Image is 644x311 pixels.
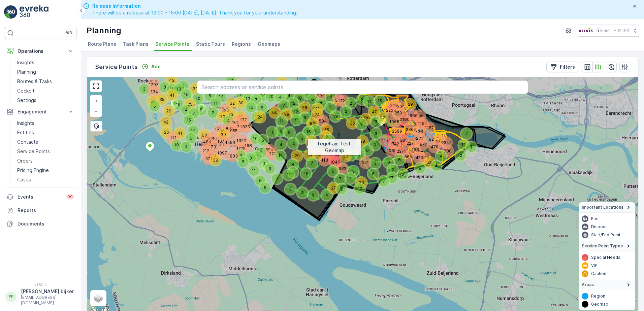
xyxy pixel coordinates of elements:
div: 9 [356,119,366,129]
div: 259 [393,108,397,112]
div: 38 [282,109,292,119]
div: 1347 [441,138,451,148]
div: 1234 [395,101,399,105]
div: 2 [341,106,345,110]
div: 259 [393,108,404,118]
div: 19 [330,111,334,115]
div: 2238 [386,105,390,109]
div: 112 [168,133,178,143]
div: 29 [164,106,174,116]
div: 2 [208,108,212,112]
div: 4 [181,105,191,115]
div: 1234 [395,101,405,111]
div: 74 [312,110,316,114]
a: Settings [14,96,77,105]
button: Filters [546,62,579,72]
div: 20 [266,92,270,96]
div: 38 [357,136,367,146]
div: 74 [235,111,239,115]
div: 13 [243,94,253,104]
div: 456 [415,111,419,115]
div: 11 [364,97,374,107]
div: 5 [258,135,262,139]
p: Cockpit [17,88,35,94]
div: 42 [161,117,165,121]
div: 16 [181,90,191,100]
div: 23 [226,109,236,119]
div: 323 [241,122,245,126]
div: 6 [310,125,314,129]
p: Engagement [18,108,63,115]
div: 15 [184,115,194,125]
div: 2 [178,81,188,91]
div: 18 [294,93,304,103]
div: 4 [181,105,185,109]
a: Zoom Out [91,106,101,116]
p: Add [151,63,161,70]
div: 8 [257,103,261,107]
div: 47 [369,107,373,111]
div: 1233 [215,126,219,130]
button: Reinis(+02:00) [578,25,639,37]
div: 35 [347,118,351,122]
div: 399 [236,122,240,126]
div: 8 [357,95,367,105]
div: 4 [223,116,233,126]
div: 7 [251,95,255,99]
div: 8 [196,105,200,109]
div: 24 [148,96,158,106]
button: Add [139,63,163,71]
div: 3 [207,80,212,84]
div: 92 [377,113,381,117]
div: 2666 [407,111,417,121]
div: 2 [461,129,465,133]
div: 10 [167,84,171,88]
div: 15 [375,96,385,106]
div: 41 [167,90,177,100]
div: 1793 [149,80,159,90]
div: 1076 [217,136,227,146]
div: 19 [275,126,279,130]
div: 233 [415,133,419,137]
img: logo_light-DOdMpM7g.png [20,5,49,19]
div: 1068 [389,117,393,121]
span: + [95,98,98,104]
div: 1645 [207,134,211,138]
div: 1338 [398,135,408,145]
div: 35 [157,95,161,99]
div: 2180 [399,114,410,125]
div: 13 [174,84,184,94]
button: Operations [4,44,77,58]
div: 7 [251,95,261,105]
a: Planning [14,67,77,77]
div: 29 [405,99,409,103]
div: 1793 [149,80,153,84]
div: 4 [324,135,334,145]
div: 8 [284,128,294,138]
div: 24 [255,112,265,122]
div: 160 [231,117,241,128]
div: 41 [175,128,185,138]
div: 19 [275,126,285,136]
div: 14 [216,92,220,96]
div: 30 [190,84,194,88]
img: Reinis-Logo-Vrijstaand_Tekengebied-1-copy2_aBO4n7j.png [578,27,594,34]
div: 20 [193,94,197,98]
div: 10 [250,134,260,144]
div: 1157 [381,136,385,140]
a: Cockpit [14,86,77,96]
a: View Fullscreen [91,81,101,91]
div: 35 [347,118,357,128]
div: 26 [277,78,287,88]
div: 28 [299,103,303,107]
div: 3 [139,84,143,88]
div: 25 [185,99,195,109]
div: 6 [300,113,310,123]
div: 733 [414,127,418,131]
div: 3 [371,129,381,139]
div: 4 [324,135,328,139]
p: ( +02:00 ) [612,28,629,33]
div: 233 [415,133,425,143]
div: 66 [270,107,274,111]
p: Planning [17,69,36,75]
